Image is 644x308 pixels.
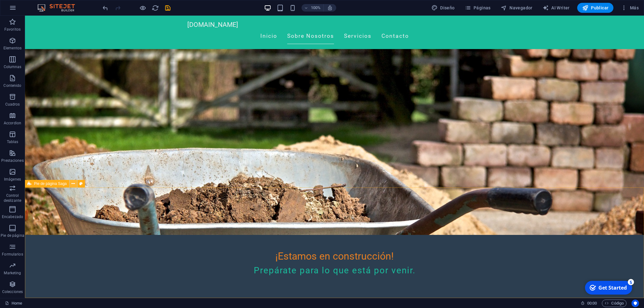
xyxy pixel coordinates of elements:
div: Get Started 5 items remaining, 0% complete [2,2,49,16]
button: undo [101,4,109,12]
span: : [592,301,592,306]
div: Diseño (Ctrl+Alt+Y) [429,3,457,13]
p: Marketing [4,271,21,276]
p: Elementos [3,46,22,51]
h6: Tiempo de la sesión [581,300,597,307]
button: save [164,4,171,12]
button: Más [618,3,641,13]
p: Colecciones [2,289,23,294]
p: Encabezado [2,214,23,219]
button: Diseño [429,3,457,13]
button: reload [151,4,159,12]
p: Favoritos [4,27,21,32]
button: AI Writer [540,3,572,13]
a: Haz clic para cancelar la selección y doble clic para abrir páginas [5,300,22,307]
p: Tablas [7,139,18,144]
p: Imágenes [4,177,21,182]
button: Navegador [498,3,535,13]
button: Usercentrics [632,300,639,307]
p: Pie de página [1,233,24,238]
button: 100% [302,4,324,12]
button: Código [602,300,627,307]
span: Publicar [582,5,609,11]
button: Publicar [577,3,614,13]
span: Diseño [431,5,455,11]
i: Guardar (Ctrl+S) [164,4,171,12]
p: Columnas [4,64,22,69]
p: Formularios [2,252,23,257]
span: AI Writer [543,5,570,11]
p: Prestaciones [1,158,23,163]
p: Contenido [3,83,21,88]
span: Código [605,300,624,307]
span: 00 00 [587,300,597,307]
img: Editor Logo [36,4,83,12]
i: Volver a cargar página [152,4,159,12]
div: Get Started [15,6,44,13]
span: Navegador [501,5,533,11]
button: Haz clic para salir del modo de previsualización y seguir editando [139,4,146,12]
button: Páginas [462,3,493,13]
p: Accordion [4,121,21,126]
span: Pie de página Saga [34,182,67,186]
i: Al redimensionar, ajustar el nivel de zoom automáticamente para ajustarse al dispositivo elegido. [327,5,333,11]
p: Cuadros [5,102,20,107]
span: Páginas [465,5,491,11]
span: Más [621,5,639,11]
i: Deshacer: Eliminar elementos (Ctrl+Z) [102,4,109,12]
div: 5 [45,1,51,7]
h6: 100% [311,4,321,12]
